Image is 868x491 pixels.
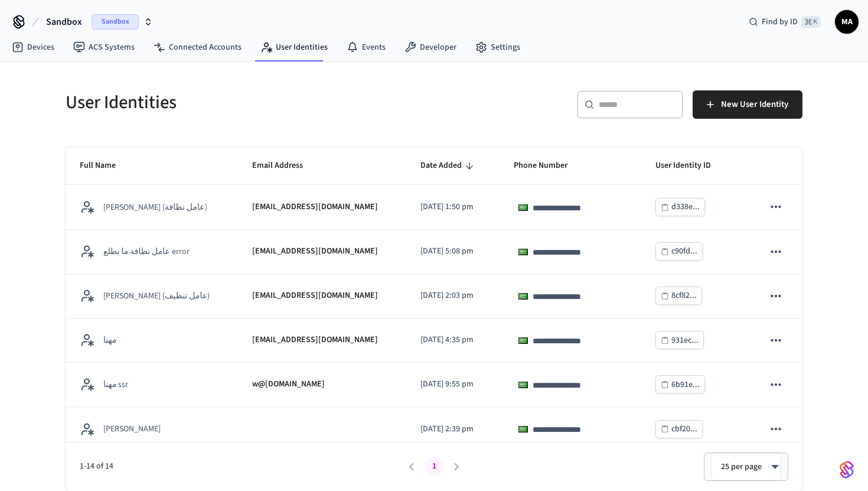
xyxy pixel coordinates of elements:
span: ⌘ K [801,16,821,28]
p: [DATE] 1:50 pm [420,201,485,213]
div: Saudi Arabia: + 966 [514,331,536,350]
p: [EMAIL_ADDRESS][DOMAIN_NAME] [252,201,378,213]
div: Find by ID⌘ K [739,11,830,32]
a: Devices [2,37,64,58]
button: New User Identity [693,90,802,119]
img: SeamLogoGradient.69752ec5.svg [840,460,854,479]
span: Date Added [420,157,477,175]
button: MA [835,10,859,34]
span: Full Name [80,157,131,175]
div: cbf20... [671,422,697,437]
p: عامل نظافة ما يطلع error [103,246,190,258]
div: 931ec... [671,333,699,348]
span: Sandbox [92,14,139,30]
p: [DATE] 2:39 pm [420,423,485,435]
p: [EMAIL_ADDRESS][DOMAIN_NAME] [252,245,378,258]
span: Email Address [252,157,318,175]
p: [DATE] 2:03 pm [420,290,485,302]
nav: pagination navigation [400,457,468,476]
p: مهنا [103,334,116,346]
p: [PERSON_NAME] (عامل تنظيف) [103,290,210,302]
button: 931ec... [655,331,704,349]
p: مهنا ssr [103,379,128,391]
div: 8cf82... [671,288,697,303]
div: c90fd... [671,244,697,259]
button: 8cf82... [655,287,702,305]
div: 6b91e... [671,378,700,392]
p: [DATE] 5:08 pm [420,245,485,258]
button: d338e... [655,198,705,216]
button: 6b91e... [655,375,705,394]
a: Developer [395,37,466,58]
p: w@[DOMAIN_NAME] [252,378,325,391]
span: 1-14 of 14 [80,460,400,473]
a: User Identities [251,37,337,58]
a: Connected Accounts [144,37,251,58]
h5: User Identities [66,90,427,115]
div: Saudi Arabia: + 966 [514,420,536,438]
p: [DATE] 9:55 pm [420,378,485,391]
button: cbf20... [655,420,703,438]
span: New User Identity [721,97,788,112]
div: Saudi Arabia: + 966 [514,287,536,305]
button: c90fd... [655,242,703,261]
a: Settings [466,37,530,58]
div: 25 per page [711,453,781,481]
div: Saudi Arabia: + 966 [514,242,536,261]
span: Find by ID [762,16,798,28]
p: [PERSON_NAME] [103,423,161,435]
span: MA [836,11,857,32]
p: [DATE] 4:35 pm [420,334,485,346]
p: [EMAIL_ADDRESS][DOMAIN_NAME] [252,290,378,302]
div: Saudi Arabia: + 966 [514,198,536,217]
a: Events [337,37,395,58]
div: Saudi Arabia: + 966 [514,375,536,394]
a: ACS Systems [64,37,144,58]
p: [PERSON_NAME] (عامل نظافة) [103,201,207,213]
button: page 1 [425,457,443,476]
div: d338e... [671,200,700,214]
span: Phone Number [514,157,583,175]
p: [EMAIL_ADDRESS][DOMAIN_NAME] [252,334,378,346]
span: Sandbox [46,15,82,29]
span: User Identity ID [655,157,726,175]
